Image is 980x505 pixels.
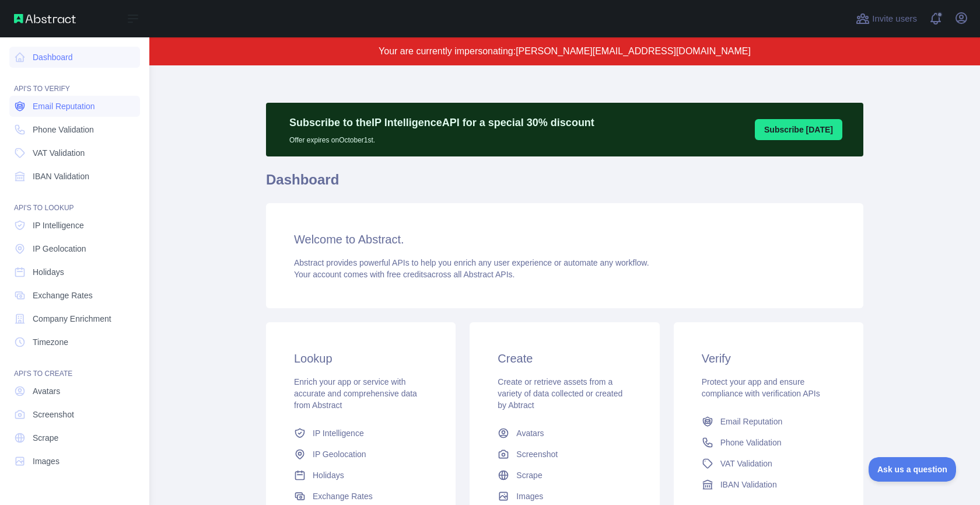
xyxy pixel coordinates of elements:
iframe: Toggle Customer Support [869,457,957,482]
a: Phone Validation [697,432,840,453]
button: Invite users [853,9,919,28]
div: API'S TO LOOKUP [9,189,140,213]
span: Enrich your app or service with accurate and comprehensive data from Abstract [294,377,417,410]
span: Create or retrieve assets from a variety of data collected or created by Abtract [498,377,622,410]
a: IP Intelligence [9,215,140,236]
a: Holidays [9,262,140,283]
a: Screenshot [9,404,140,425]
h3: Verify [702,350,835,367]
span: VAT Validation [33,147,85,159]
div: API'S TO CREATE [9,355,140,378]
span: IP Intelligence [33,220,84,231]
a: Holidays [289,465,432,486]
a: IBAN Validation [9,166,140,187]
span: Holidays [33,266,64,278]
span: Email Reputation [33,100,95,112]
span: IBAN Validation [720,479,777,490]
a: Timezone [9,332,140,353]
span: Images [33,455,60,467]
span: IP Geolocation [33,243,86,255]
a: IP Geolocation [9,238,140,259]
p: Subscribe to the IP Intelligence API for a special 30 % discount [289,114,594,131]
a: VAT Validation [9,142,140,163]
a: Email Reputation [697,411,840,432]
span: Company Enrichment [33,313,111,325]
p: Offer expires on October 1st. [289,131,594,145]
h3: Lookup [294,350,428,367]
a: Dashboard [9,47,140,68]
a: IP Intelligence [289,423,432,444]
a: IP Geolocation [289,444,432,465]
a: Images [9,451,140,472]
span: Screenshot [33,409,74,420]
div: API'S TO VERIFY [9,70,140,93]
img: Abstract API [14,14,76,23]
a: IBAN Validation [697,474,840,495]
span: Timezone [33,336,68,348]
span: Scrape [33,432,58,444]
span: VAT Validation [720,458,772,469]
span: Avatars [516,427,544,439]
span: Abstract provides powerful APIs to help you enrich any user experience or automate any workflow. [294,258,649,267]
a: Avatars [9,381,140,402]
span: IP Intelligence [313,427,364,439]
span: Your are currently impersonating: [379,46,516,56]
span: Invite users [872,12,917,26]
span: free credits [387,270,427,279]
span: Scrape [516,469,542,481]
span: Holidays [313,469,344,481]
a: Company Enrichment [9,308,140,329]
button: Subscribe [DATE] [755,119,842,140]
a: Scrape [493,465,636,486]
span: Screenshot [516,448,558,460]
a: Phone Validation [9,119,140,140]
span: Images [516,490,543,502]
span: Avatars [33,385,60,397]
span: IBAN Validation [33,170,89,182]
a: Scrape [9,427,140,448]
a: Email Reputation [9,96,140,117]
span: Email Reputation [720,416,783,427]
a: Exchange Rates [9,285,140,306]
span: Your account comes with across all Abstract APIs. [294,270,514,279]
span: Exchange Rates [313,490,373,502]
span: IP Geolocation [313,448,366,460]
a: Avatars [493,423,636,444]
span: Protect your app and ensure compliance with verification APIs [702,377,820,398]
h3: Welcome to Abstract. [294,231,835,248]
h1: Dashboard [266,170,863,198]
span: Phone Validation [720,437,782,448]
span: Phone Validation [33,124,94,135]
span: [PERSON_NAME][EMAIL_ADDRESS][DOMAIN_NAME] [516,46,751,56]
span: Exchange Rates [33,290,93,301]
a: Screenshot [493,444,636,465]
h3: Create [498,350,631,367]
a: VAT Validation [697,453,840,474]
